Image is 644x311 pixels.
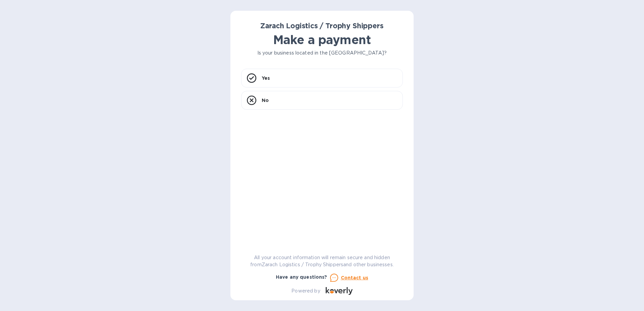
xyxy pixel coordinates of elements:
p: Yes [262,75,270,81]
p: Is your business located in the [GEOGRAPHIC_DATA]? [241,49,403,57]
p: Powered by [291,287,320,295]
h1: Make a payment [241,33,403,47]
b: Zarach Logistics / Trophy Shippers [260,22,383,30]
p: All your account information will remain secure and hidden from Zarach Logistics / Trophy Shipper... [241,254,403,268]
b: Have any questions? [276,274,327,280]
p: No [262,97,269,104]
u: Contact us [341,275,368,280]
